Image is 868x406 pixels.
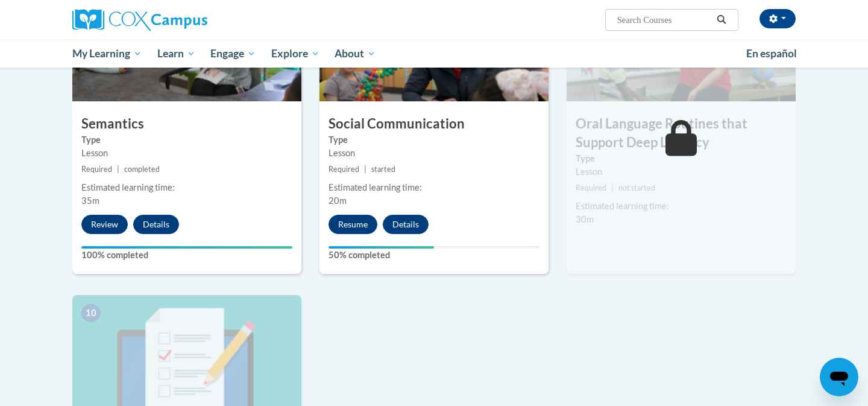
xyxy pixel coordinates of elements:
[329,246,434,249] div: Your progress
[759,9,796,28] button: Account Settings
[72,46,142,61] span: My Learning
[157,46,195,61] span: Learn
[576,152,787,165] label: Type
[329,181,539,194] div: Estimated learning time:
[81,304,101,322] span: 10
[576,183,606,192] span: Required
[54,40,814,68] div: Main menu
[117,165,119,174] span: |
[210,46,256,61] span: Engage
[81,133,292,147] label: Type
[371,165,395,174] span: started
[746,47,797,60] span: En español
[64,40,149,68] a: My Learning
[263,40,327,68] a: Explore
[124,165,160,174] span: completed
[738,41,805,66] a: En español
[72,9,301,31] a: Cox Campus
[81,181,292,194] div: Estimated learning time:
[203,40,263,68] a: Engage
[329,249,539,262] label: 50% completed
[72,115,301,133] h3: Semantics
[81,249,292,262] label: 100% completed
[81,147,292,160] div: Lesson
[576,214,594,224] span: 30m
[567,115,796,152] h3: Oral Language Routines that Support Deep Literacy
[149,40,203,68] a: Learn
[364,165,366,174] span: |
[383,215,429,234] button: Details
[327,40,384,68] a: About
[81,215,128,234] button: Review
[81,165,112,174] span: Required
[329,165,359,174] span: Required
[81,246,292,249] div: Your progress
[271,46,319,61] span: Explore
[329,147,539,160] div: Lesson
[820,358,858,396] iframe: Button to launch messaging window
[329,215,377,234] button: Resume
[72,9,207,31] img: Cox Campus
[335,46,376,61] span: About
[712,13,731,27] button: Search
[616,13,712,27] input: Search Courses
[133,215,179,234] button: Details
[319,115,549,133] h3: Social Communication
[618,183,655,192] span: not started
[576,200,787,213] div: Estimated learning time:
[576,165,787,179] div: Lesson
[81,195,99,206] span: 35m
[611,183,614,192] span: |
[329,195,347,206] span: 20m
[329,133,539,147] label: Type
